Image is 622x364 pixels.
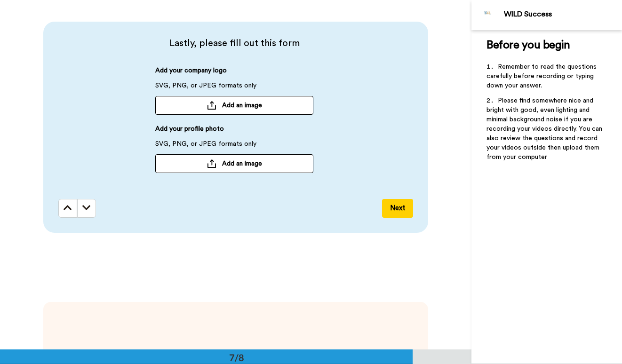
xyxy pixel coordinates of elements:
[214,351,259,364] div: 7/8
[222,101,262,110] span: Add an image
[155,81,256,96] span: SVG, PNG, or JPEG formats only
[382,199,413,218] button: Next
[486,40,570,51] span: Before you begin
[155,66,227,81] span: Add your company logo
[58,37,410,50] span: Lastly, please fill out this form
[486,97,604,160] span: Please find somewhere nice and bright with good, even lighting and minimal background noise if yo...
[155,154,313,173] button: Add an image
[155,96,313,115] button: Add an image
[504,10,622,19] div: WILD Success
[155,124,224,139] span: Add your profile photo
[222,159,262,168] span: Add an image
[155,139,256,154] span: SVG, PNG, or JPEG formats only
[477,4,499,26] img: Profile Image
[486,63,598,89] span: Remember to read the questions carefully before recording or typing down your answer.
